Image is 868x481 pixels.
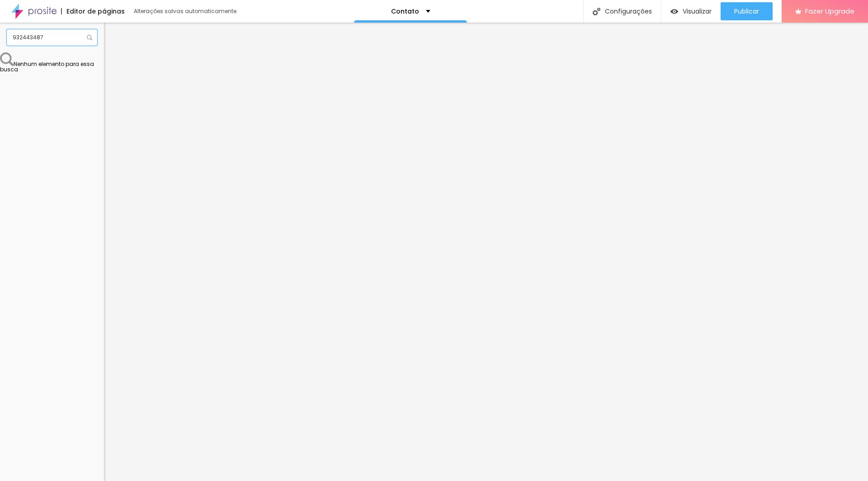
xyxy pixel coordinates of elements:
img: view-1.svg [670,8,678,15]
input: Buscar elemento [7,29,97,46]
img: Icone [87,35,92,40]
img: Icone [593,8,600,15]
span: Publicar [734,8,759,15]
span: Visualizar [683,8,712,15]
button: Visualizar [661,2,721,20]
p: Contato [391,8,419,14]
span: Fazer Upgrade [805,7,854,15]
button: Publicar [721,2,773,20]
div: Alterações salvas automaticamente [134,9,238,14]
iframe: Editor [104,23,868,481]
div: Editor de páginas [61,8,125,14]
